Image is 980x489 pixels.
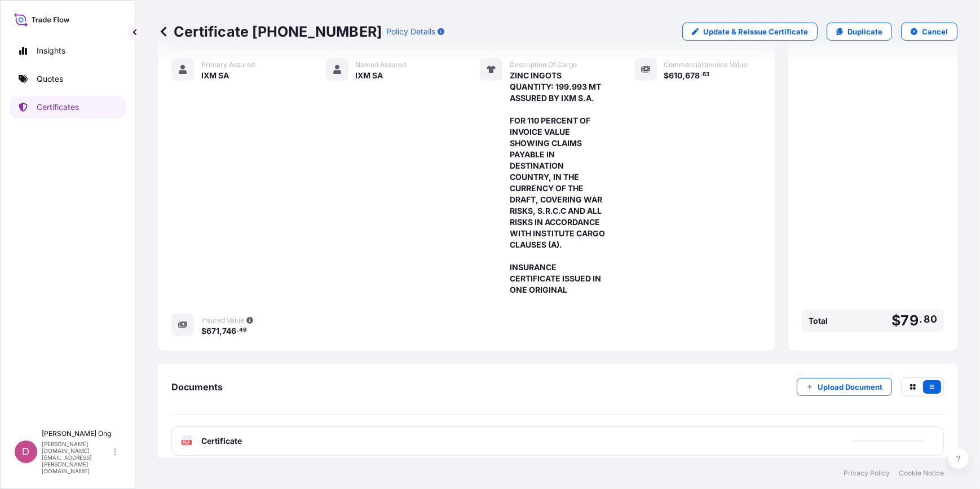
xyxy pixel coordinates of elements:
span: Certificate [201,435,242,447]
span: Documents [171,381,223,393]
a: Quotes [10,68,126,90]
p: [PERSON_NAME][DOMAIN_NAME][EMAIL_ADDRESS][PERSON_NAME][DOMAIN_NAME] [42,440,112,474]
span: 63 [703,73,709,77]
span: Primary Assured [201,60,255,69]
p: Quotes [37,73,63,85]
span: Total [809,315,828,327]
span: ZINC INGOTS QUANTITY: 199.993 MT ASSURED BY IXM S.A. FOR 110 PERCENT OF INVOICE VALUE SHOWING CLA... [510,70,607,296]
button: Cancel [901,23,957,41]
span: 671 [206,327,219,335]
a: Cookie Notice [899,469,944,478]
p: Policy Details [386,26,435,37]
span: Commercial Invoice Value [664,60,748,69]
a: Certificates [10,96,126,118]
span: . [700,73,702,77]
span: Description Of Cargo [510,60,577,69]
a: Insights [10,39,126,62]
span: , [219,327,222,335]
p: Insights [37,45,65,56]
span: $ [201,327,206,335]
button: Upload Document [797,378,892,396]
span: Named Assured [356,60,407,69]
text: PDF [183,440,191,444]
span: 610 [669,72,683,80]
a: Privacy Policy [844,469,890,478]
span: 80 [924,316,937,323]
p: Certificate [PHONE_NUMBER] [158,23,382,41]
p: Duplicate [847,26,882,37]
p: Upload Document [818,381,882,393]
p: Update & Reissue Certificate [703,26,808,37]
p: [PERSON_NAME] Ong [42,429,112,438]
span: Insured Value [201,316,244,325]
span: . [237,328,239,332]
span: D [23,446,30,457]
span: 79 [900,314,918,328]
a: Duplicate [827,23,892,41]
span: IXM SA [356,70,383,81]
span: . [920,316,923,323]
span: $ [891,314,900,328]
span: 746 [222,327,236,335]
span: 49 [239,328,246,332]
p: Certificates [37,102,79,113]
span: , [683,72,686,80]
span: IXM SA [201,70,229,81]
a: Update & Reissue Certificate [682,23,818,41]
span: $ [664,72,669,80]
p: Cancel [922,26,948,37]
span: 678 [686,72,700,80]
